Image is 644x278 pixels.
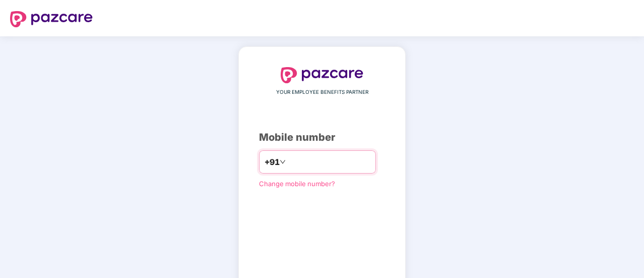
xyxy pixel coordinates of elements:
div: Mobile number [259,130,385,145]
span: YOUR EMPLOYEE BENEFITS PARTNER [276,88,368,96]
a: Change mobile number? [259,180,335,188]
span: down [280,159,286,165]
span: +91 [265,156,280,169]
img: logo [10,11,93,27]
img: logo [281,67,363,83]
